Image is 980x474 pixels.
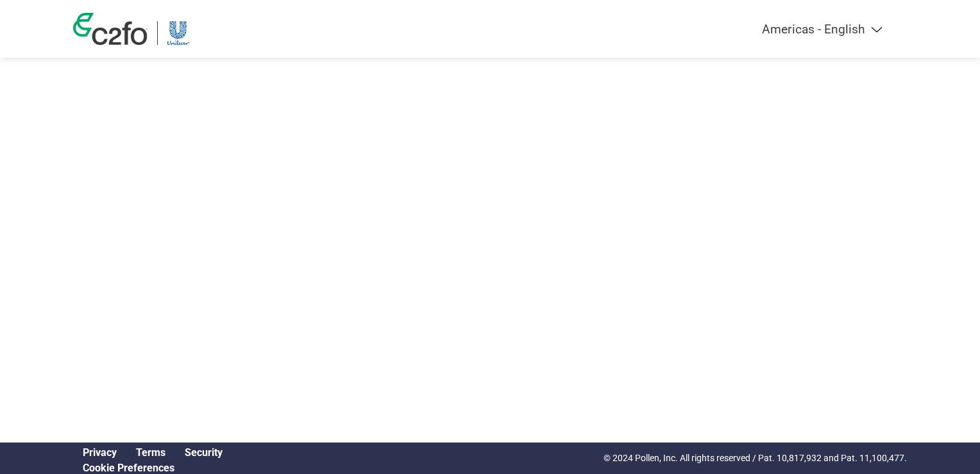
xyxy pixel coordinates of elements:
[167,21,189,45] img: Unilever
[73,462,232,474] div: Open Cookie Preferences Modal
[83,446,117,459] a: Privacy
[604,452,907,465] p: © 2024 Pollen, Inc. All rights reserved / Pat. 10,817,932 and Pat. 11,100,477.
[73,13,148,45] img: c2fo logo
[83,462,174,474] a: Cookie Preferences, opens a dedicated popup modal window
[185,446,223,459] a: Security
[136,446,165,459] a: Terms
